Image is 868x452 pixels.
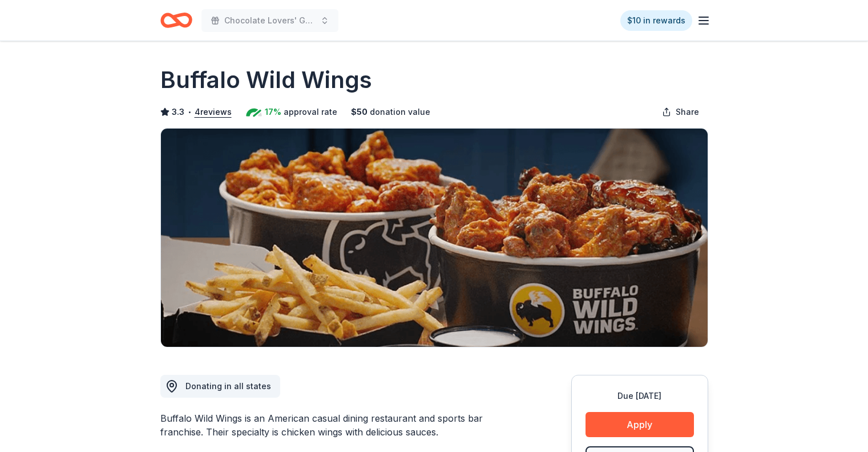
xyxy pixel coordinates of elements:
[185,381,271,391] span: Donating in all states
[187,107,191,117] span: •
[265,105,281,119] span: 17%
[224,14,316,27] span: Chocolate Lovers' Gala
[160,7,192,34] a: Home
[284,105,337,119] span: approval rate
[201,9,338,32] button: Chocolate Lovers' Gala
[653,101,708,123] button: Share
[620,10,692,31] a: $10 in rewards
[160,64,372,96] h1: Buffalo Wild Wings
[195,105,232,119] button: 4reviews
[370,105,430,119] span: donation value
[676,105,699,119] span: Share
[586,412,694,437] button: Apply
[160,411,516,439] div: Buffalo Wild Wings is an American casual dining restaurant and sports bar franchise. Their specia...
[586,389,694,403] div: Due [DATE]
[161,129,708,347] img: Image for Buffalo Wild Wings
[351,105,368,119] span: $ 50
[172,105,184,119] span: 3.3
